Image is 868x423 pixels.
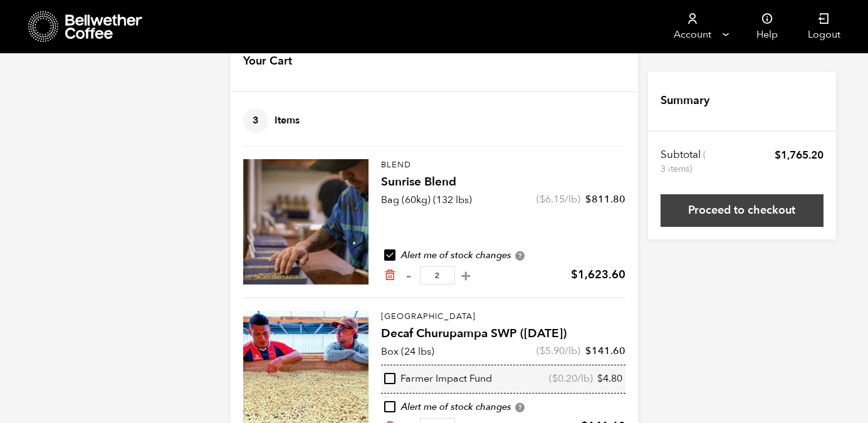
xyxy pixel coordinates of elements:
button: + [458,269,474,282]
span: $ [585,344,592,358]
span: 3 [243,108,268,133]
th: Subtotal [661,148,708,175]
h4: Summary [661,93,709,109]
h4: Sunrise Blend [381,174,625,191]
p: Bag (60kg) (132 lbs) [381,192,472,207]
button: - [401,269,417,282]
bdi: 6.15 [540,192,565,206]
h4: Decaf Churupampa SWP ([DATE]) [381,325,625,343]
span: ( /lb) [536,344,580,358]
h4: Your Cart [243,53,292,70]
bdi: 811.80 [585,192,625,206]
a: Proceed to checkout [661,194,824,227]
span: $ [540,192,545,206]
p: Box (24 lbs) [381,344,434,359]
p: Blend [381,159,625,172]
div: Alert me of stock changes [381,249,625,263]
div: Alert me of stock changes [381,400,625,414]
p: [GEOGRAPHIC_DATA] [381,311,625,323]
span: $ [552,372,558,385]
bdi: 4.80 [597,372,622,385]
bdi: 1,765.20 [775,148,824,162]
div: Farmer Impact Fund [384,372,492,386]
input: Qty [420,266,455,285]
bdi: 5.90 [540,344,565,358]
h4: Items [243,108,300,133]
span: $ [540,344,545,358]
bdi: 0.20 [552,372,577,385]
a: Remove from cart [384,269,396,282]
bdi: 141.60 [585,344,625,358]
span: $ [597,372,603,385]
span: ( /lb) [536,192,580,206]
span: $ [775,148,781,162]
bdi: 1,623.60 [571,267,625,283]
span: $ [585,192,592,206]
span: $ [571,267,578,283]
span: ( /lb) [549,372,593,386]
